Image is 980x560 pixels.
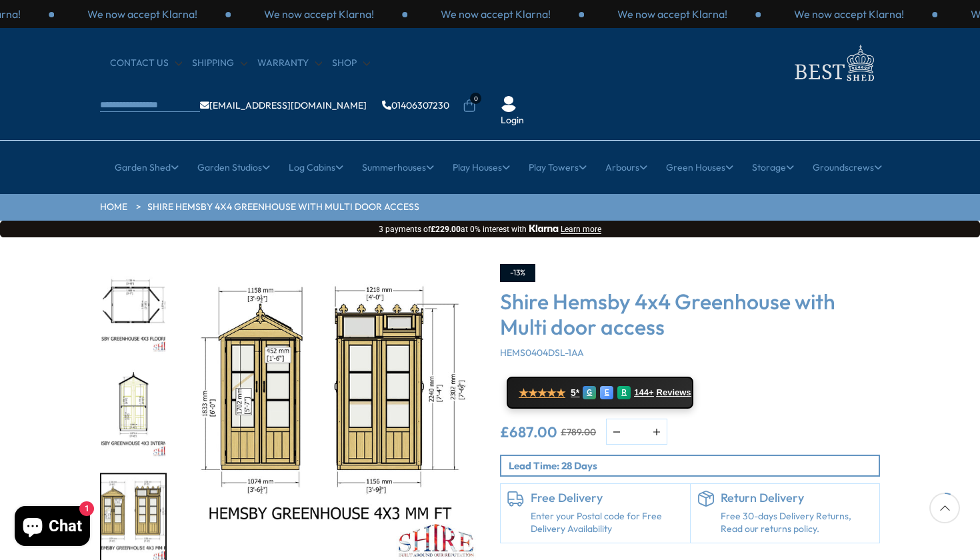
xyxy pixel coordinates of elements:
[231,7,407,21] div: 1 / 3
[501,96,517,112] img: User Icon
[657,387,691,398] span: Reviews
[561,427,596,437] del: £789.00
[257,57,322,70] a: Warranty
[507,377,693,409] a: ★★★★★ 5* G E R 144+ Reviews
[813,151,882,184] a: Groundscrews
[666,151,733,184] a: Green Houses
[752,151,794,184] a: Storage
[115,151,179,184] a: Garden Shed
[721,491,873,505] h6: Return Delivery
[200,101,367,110] a: [EMAIL_ADDRESS][DOMAIN_NAME]
[463,99,476,113] a: 0
[761,7,937,21] div: 1 / 3
[101,370,165,459] img: HemsbyGreenhouse4x3INTERNALS_fdb894ab-08d3-458c-ab2b-52df13ff3529_200x200.jpg
[289,151,343,184] a: Log Cabins
[87,7,197,21] p: We now accept Klarna!
[101,265,165,354] img: HemsbyGreenhouse4x3FLOORPLAN_935d8d5c-db31-4b68-a940-79abb0d4a7ab_200x200.jpg
[519,387,565,399] span: ★★★★★
[192,57,247,70] a: Shipping
[787,41,880,85] img: logo
[407,7,584,21] div: 2 / 3
[605,151,647,184] a: Arbours
[584,7,761,21] div: 3 / 3
[617,7,727,21] p: We now accept Klarna!
[531,510,683,536] a: Enter your Postal code for Free Delivery Availability
[264,7,374,21] p: We now accept Klarna!
[100,264,167,355] div: 5 / 7
[147,201,419,214] a: Shire Hemsby 4x4 Greenhouse with Multi door access
[500,264,535,282] div: -13%
[617,386,631,399] div: R
[500,289,880,340] h3: Shire Hemsby 4x4 Greenhouse with Multi door access
[634,387,653,398] span: 144+
[54,7,231,21] div: 3 / 3
[197,151,270,184] a: Garden Studios
[110,57,182,70] a: CONTACT US
[441,7,551,21] p: We now accept Klarna!
[531,491,683,505] h6: Free Delivery
[529,151,587,184] a: Play Towers
[332,57,370,70] a: Shop
[500,347,584,359] span: HEMS0404DSL-1AA
[453,151,510,184] a: Play Houses
[100,201,127,214] a: HOME
[382,101,449,110] a: 01406307230
[362,151,434,184] a: Summerhouses
[509,459,879,473] p: Lead Time: 28 Days
[11,506,94,549] inbox-online-store-chat: Shopify online store chat
[794,7,904,21] p: We now accept Klarna!
[470,93,481,104] span: 0
[501,114,524,127] a: Login
[600,386,613,399] div: E
[721,510,873,536] p: Free 30-days Delivery Returns, Read our returns policy.
[100,369,167,460] div: 6 / 7
[583,386,596,399] div: G
[500,425,557,439] ins: £687.00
